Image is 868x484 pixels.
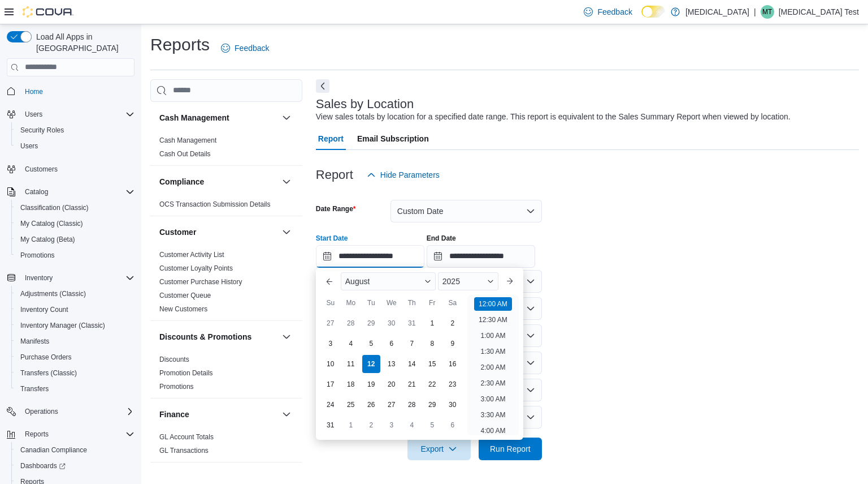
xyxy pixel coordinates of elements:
[16,382,134,396] span: Transfers
[16,303,134,316] span: Inventory Count
[150,353,302,398] div: Discounts & Promotions
[159,112,229,123] h3: Cash Management
[20,337,49,346] span: Manifests
[20,185,134,199] span: Catalog
[159,250,224,259] span: Customer Activity List
[159,446,209,455] span: GL Transactions
[280,225,293,239] button: Customer
[16,233,80,246] a: My Catalog (Beta)
[159,292,211,299] a: Customer Queue
[322,355,340,373] div: day-10
[16,382,53,396] a: Transfers
[16,350,134,364] span: Purchase Orders
[159,149,211,159] span: Cash Out Details
[476,345,510,358] li: 1:30 AM
[16,249,59,262] a: Promotions
[16,335,134,348] span: Manifests
[159,264,233,272] a: Customer Loyalty Points
[216,37,274,59] a: Feedback
[20,321,105,330] span: Inventory Manager (Classic)
[150,248,302,320] div: Customer
[438,272,498,290] div: Button. Open the year selector. 2025 is currently selected.
[159,383,194,391] a: Promotions
[423,355,441,373] div: day-15
[20,289,86,298] span: Adjustments (Classic)
[20,353,72,362] span: Purchase Orders
[16,366,134,380] span: Transfers (Classic)
[762,5,772,19] span: MT
[159,355,189,363] a: Discounts
[16,459,134,473] span: Dashboards
[467,295,519,435] ul: Time
[11,232,139,247] button: My Catalog (Beta)
[150,134,302,165] div: Cash Management
[159,433,214,441] a: GL Account Totals
[11,333,139,349] button: Manifests
[159,150,211,158] a: Cash Out Details
[444,335,462,353] div: day-9
[579,1,636,23] a: Feedback
[20,108,47,121] button: Users
[423,416,441,434] div: day-5
[25,110,42,119] span: Users
[159,355,189,364] span: Discounts
[16,123,68,137] a: Security Roles
[11,286,139,302] button: Adjustments (Classic)
[20,369,77,378] span: Transfers (Classic)
[159,369,213,377] a: Promotion Details
[20,427,53,441] button: Reports
[403,375,421,393] div: day-21
[16,366,81,380] a: Transfers (Classic)
[597,6,632,18] span: Feedback
[2,83,139,100] button: Home
[16,443,92,457] a: Canadian Compliance
[526,304,535,313] button: Open list of options
[476,361,510,374] li: 2:00 AM
[20,185,53,199] button: Catalog
[11,381,139,397] button: Transfers
[641,6,665,18] input: Dark Mode
[345,277,370,286] span: August
[316,97,414,111] h3: Sales by Location
[362,294,380,312] div: Tu
[383,335,401,353] div: day-6
[25,187,48,196] span: Catalog
[16,443,134,457] span: Canadian Compliance
[159,176,277,187] button: Compliance
[474,297,512,311] li: 12:00 AM
[235,42,269,54] span: Feedback
[501,272,519,290] button: Next month
[444,416,462,434] div: day-6
[16,217,134,230] span: My Catalog (Classic)
[20,219,83,228] span: My Catalog (Classic)
[16,335,54,348] a: Manifests
[685,5,749,19] p: [MEDICAL_DATA]
[20,271,134,285] span: Inventory
[159,305,207,314] span: New Customers
[2,270,139,286] button: Inventory
[444,314,462,332] div: day-2
[474,313,512,327] li: 12:30 AM
[342,396,360,414] div: day-25
[25,165,58,174] span: Customers
[390,200,542,222] button: Custom Date
[761,5,774,19] div: Muse Test
[444,294,462,312] div: Sa
[20,126,64,135] span: Security Roles
[316,111,791,123] div: View sales totals by location for a specified date range. This report is equivalent to the Sales ...
[280,111,293,125] button: Cash Management
[342,375,360,393] div: day-18
[20,305,68,314] span: Inventory Count
[20,251,55,260] span: Promotions
[383,355,401,373] div: day-13
[423,335,441,353] div: day-8
[322,314,340,332] div: day-27
[25,87,43,96] span: Home
[16,319,110,332] a: Inventory Manager (Classic)
[414,438,464,460] span: Export
[159,409,277,420] button: Finance
[341,272,436,290] div: Button. Open the month selector. August is currently selected.
[403,355,421,373] div: day-14
[526,277,535,286] button: Open list of options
